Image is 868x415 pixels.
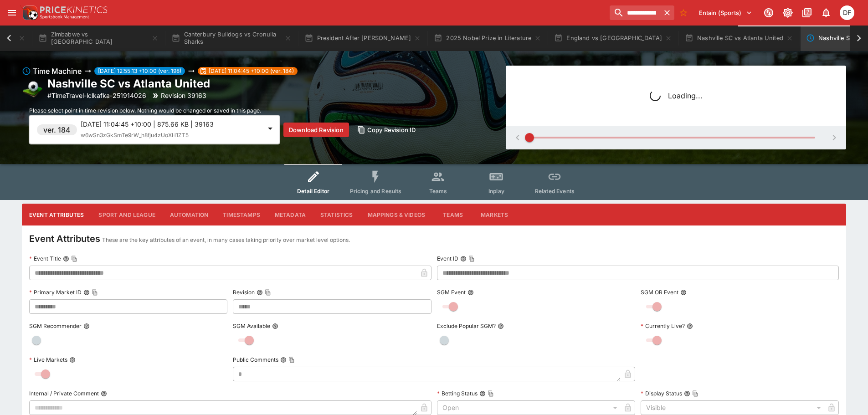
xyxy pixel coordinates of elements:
[69,357,76,363] button: Live Markets
[360,204,433,225] button: Mappings & Videos
[22,204,91,225] button: Event Attributes
[29,288,82,296] p: Primary Market ID
[468,256,475,262] button: Copy To Clipboard
[437,389,478,397] p: Betting Status
[284,164,584,200] div: Event type filters
[299,26,426,51] button: President After [PERSON_NAME]
[432,204,473,225] button: Teams
[473,204,515,225] button: Markets
[428,26,547,51] button: 2025 Nobel Prize in Literature
[684,390,690,397] button: Display StatusCopy To Clipboard
[280,357,287,363] button: Public CommentsCopy To Clipboard
[29,389,99,397] p: Internal / Private Comment
[288,357,295,363] button: Copy To Clipboard
[353,123,421,137] button: Copy Revision ID
[437,288,466,296] p: SGM Event
[43,124,71,135] h6: ver. 184
[467,289,474,296] button: SGM Event
[166,26,297,51] button: Canterbury Bulldogs vs Cronulla Sharks
[692,390,699,397] button: Copy To Clipboard
[101,390,107,397] button: Internal / Private Comment
[81,132,189,138] span: w6wSn3zGkSmTe9rW_h8fju4zUoXH1ZT5
[488,390,494,397] button: Copy To Clipboard
[233,356,278,364] p: Public Comments
[47,91,146,100] p: Copy To Clipboard
[760,5,777,21] button: Connected to PK
[205,67,298,75] span: [DATE] 11:04:45 +10:00 (ver. 184)
[29,255,61,262] p: Event Title
[687,323,693,329] button: Currently Live?
[610,5,660,20] input: search
[233,288,255,296] p: Revision
[71,256,77,262] button: Copy To Clipboard
[29,107,261,114] span: Please select point in time revision below. Nothing would be changed or saved in this page.
[641,288,678,296] p: SGM OR Event
[29,356,67,364] p: Live Markets
[680,289,687,296] button: SGM OR Event
[267,204,313,225] button: Metadata
[840,5,854,20] div: David Foster
[233,322,270,330] p: SGM Available
[350,188,402,195] span: Pricing and Results
[283,123,349,137] button: Download Revision
[693,5,758,20] button: Select Tenant
[679,26,799,51] button: Nashville SC vs Atlanta United
[429,188,447,195] span: Teams
[272,323,278,329] button: SGM Available
[641,400,824,415] div: Visible
[91,204,162,225] button: Sport and League
[4,5,20,21] button: open drawer
[549,26,678,51] button: England vs [GEOGRAPHIC_DATA]
[479,390,486,397] button: Betting StatusCopy To Clipboard
[437,322,496,330] p: Exclude Popular SGM?
[265,289,271,296] button: Copy To Clipboard
[498,323,504,329] button: Exclude Popular SGM?
[437,400,621,415] div: Open
[22,77,44,99] img: soccer.png
[513,73,839,118] div: Loading...
[488,188,504,195] span: Inplay
[33,66,82,77] h6: Time Machine
[641,389,682,397] p: Display Status
[161,91,206,100] p: Revision 39163
[837,3,857,23] button: David Foster
[94,67,185,75] span: [DATE] 12:55:13 +10:00 (ver. 198)
[676,5,691,20] button: No Bookmarks
[799,5,815,21] button: Documentation
[47,77,210,91] h2: Copy To Clipboard
[297,188,329,195] span: Detail Editor
[437,255,458,262] p: Event ID
[29,233,100,245] h4: Event Attributes
[20,4,38,22] img: PriceKinetics Logo
[40,15,89,19] img: Sportsbook Management
[818,5,834,21] button: Notifications
[641,322,685,330] p: Currently Live?
[313,204,360,225] button: Statistics
[257,289,263,296] button: RevisionCopy To Clipboard
[216,204,267,225] button: Timestamps
[780,5,796,21] button: Toggle light/dark mode
[83,323,90,329] button: SGM Recommender
[460,256,467,262] button: Event IDCopy To Clipboard
[63,256,69,262] button: Event TitleCopy To Clipboard
[163,204,216,225] button: Automation
[92,289,98,296] button: Copy To Clipboard
[535,188,575,195] span: Related Events
[102,236,350,245] p: These are the key attributes of an event, in many cases taking priority over market level options.
[33,26,164,51] button: Zimbabwe vs [GEOGRAPHIC_DATA]
[40,6,108,13] img: PriceKinetics
[29,322,82,330] p: SGM Recommender
[83,289,90,296] button: Primary Market IDCopy To Clipboard
[81,119,261,129] p: [DATE] 11:04:45 +10:00 | 875.66 KB | 39163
